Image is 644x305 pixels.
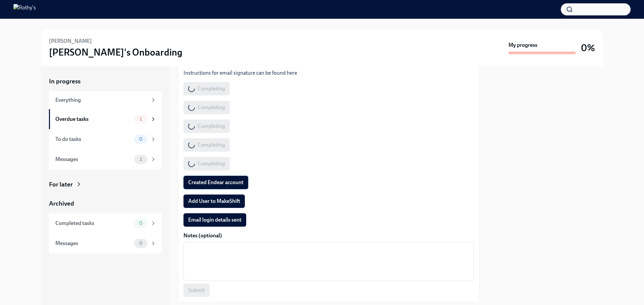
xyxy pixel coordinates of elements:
[49,37,92,45] h6: [PERSON_NAME]
[55,156,131,163] div: Messages
[183,176,248,189] button: Created Endear account
[49,199,162,208] a: Archived
[188,198,240,205] span: Add User to MakeShift
[183,70,297,76] a: Instructions for email signature can be found here
[55,240,131,247] div: Messages
[135,221,147,226] span: 0
[188,217,241,223] span: Email login details sent
[49,180,162,189] a: For later
[13,4,36,15] img: Rothy's
[136,117,146,122] span: 1
[49,129,162,149] a: To do tasks0
[49,149,162,169] a: Messages1
[55,116,131,123] div: Overdue tasks
[55,220,131,227] div: Completed tasks
[55,136,131,143] div: To do tasks
[135,241,147,246] span: 0
[49,46,182,58] h3: [PERSON_NAME]'s Onboarding
[183,213,246,227] button: Email login details sent
[49,77,162,86] a: In progress
[49,109,162,129] a: Overdue tasks1
[188,179,244,186] span: Created Endear account
[49,180,73,189] div: For later
[136,157,146,162] span: 1
[49,213,162,233] a: Completed tasks0
[581,42,595,54] h3: 0%
[183,195,245,208] button: Add User to MakeShift
[508,42,537,49] strong: My progress
[49,91,162,109] a: Everything
[55,96,148,104] div: Everything
[49,233,162,253] a: Messages0
[183,232,474,239] label: Notes (optional)
[135,137,147,142] span: 0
